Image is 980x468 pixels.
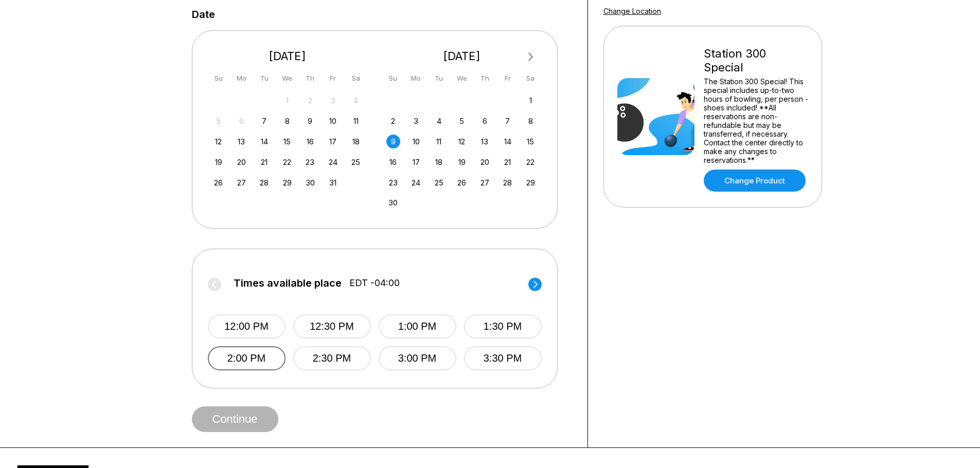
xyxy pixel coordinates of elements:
[409,135,423,148] div: Choose Monday, November 10th, 2025
[478,135,492,148] div: Choose Thursday, November 13th, 2025
[455,71,469,85] div: We
[257,176,271,190] div: Choose Tuesday, October 28th, 2025
[303,71,317,85] div: Th
[524,93,538,107] div: Choose Saturday, November 1st, 2025
[478,114,492,128] div: Choose Thursday, November 6th, 2025
[524,71,538,85] div: Sa
[432,135,446,148] div: Choose Tuesday, November 11th, 2025
[379,346,456,370] button: 3:00 PM
[409,155,423,169] div: Choose Monday, November 17th, 2025
[235,135,248,148] div: Choose Monday, October 13th, 2025
[280,93,294,107] div: Not available Wednesday, October 1st, 2025
[235,114,248,128] div: Not available Monday, October 6th, 2025
[280,155,294,169] div: Choose Wednesday, October 22nd, 2025
[257,155,271,169] div: Choose Tuesday, October 21st, 2025
[293,314,371,339] button: 12:30 PM
[326,114,340,128] div: Choose Friday, October 10th, 2025
[432,71,446,85] div: Tu
[523,49,539,65] button: Next Month
[208,49,367,63] div: [DATE]
[257,135,271,148] div: Choose Tuesday, October 14th, 2025
[455,114,469,128] div: Choose Wednesday, November 5th, 2025
[303,114,317,128] div: Choose Thursday, October 9th, 2025
[524,135,538,148] div: Choose Saturday, November 15th, 2025
[386,176,400,190] div: Choose Sunday, November 23rd, 2025
[349,135,363,148] div: Choose Saturday, October 18th, 2025
[617,78,694,155] img: Station 300 Special
[704,170,806,192] a: Change Product
[501,114,514,128] div: Choose Friday, November 7th, 2025
[455,135,469,148] div: Choose Wednesday, November 12th, 2025
[524,155,538,169] div: Choose Saturday, November 22nd, 2025
[409,176,423,190] div: Choose Monday, November 24th, 2025
[455,155,469,169] div: Choose Wednesday, November 19th, 2025
[211,114,225,128] div: Not available Sunday, October 5th, 2025
[349,155,363,169] div: Choose Saturday, October 25th, 2025
[349,93,363,107] div: Not available Saturday, October 4th, 2025
[303,93,317,107] div: Not available Thursday, October 2nd, 2025
[235,71,248,85] div: Mo
[280,114,294,128] div: Choose Wednesday, October 8th, 2025
[280,135,294,148] div: Choose Wednesday, October 15th, 2025
[211,135,225,148] div: Choose Sunday, October 12th, 2025
[524,114,538,128] div: Choose Saturday, November 8th, 2025
[704,77,808,164] div: The Station 300 Special! This special includes up-to-two hours of bowling, per person - shoes inc...
[234,277,342,289] span: Times available place
[326,93,340,107] div: Not available Friday, October 3rd, 2025
[386,155,400,169] div: Choose Sunday, November 16th, 2025
[432,155,446,169] div: Choose Tuesday, November 18th, 2025
[455,176,469,190] div: Choose Wednesday, November 26th, 2025
[326,176,340,190] div: Choose Friday, October 31st, 2025
[409,71,423,85] div: Mo
[603,7,661,15] a: Change Location
[235,176,248,190] div: Choose Monday, October 27th, 2025
[464,346,542,370] button: 3:30 PM
[386,71,400,85] div: Su
[326,155,340,169] div: Choose Friday, October 24th, 2025
[379,314,456,339] button: 1:00 PM
[303,176,317,190] div: Choose Thursday, October 30th, 2025
[192,9,215,20] label: Date
[409,114,423,128] div: Choose Monday, November 3rd, 2025
[211,155,225,169] div: Choose Sunday, October 19th, 2025
[211,176,225,190] div: Choose Sunday, October 26th, 2025
[501,71,514,85] div: Fr
[478,176,492,190] div: Choose Thursday, November 27th, 2025
[257,114,271,128] div: Choose Tuesday, October 7th, 2025
[432,114,446,128] div: Choose Tuesday, November 4th, 2025
[303,155,317,169] div: Choose Thursday, October 23rd, 2025
[382,49,542,63] div: [DATE]
[464,314,542,339] button: 1:30 PM
[478,155,492,169] div: Choose Thursday, November 20th, 2025
[386,196,400,210] div: Choose Sunday, November 30th, 2025
[326,71,340,85] div: Fr
[501,176,514,190] div: Choose Friday, November 28th, 2025
[210,92,365,190] div: month 2025-10
[257,71,271,85] div: Tu
[208,346,286,370] button: 2:00 PM
[501,155,514,169] div: Choose Friday, November 21st, 2025
[524,176,538,190] div: Choose Saturday, November 29th, 2025
[432,176,446,190] div: Choose Tuesday, November 25th, 2025
[280,176,294,190] div: Choose Wednesday, October 29th, 2025
[349,71,363,85] div: Sa
[501,135,514,148] div: Choose Friday, November 14th, 2025
[293,346,371,370] button: 2:30 PM
[478,71,492,85] div: Th
[211,71,225,85] div: Su
[235,155,248,169] div: Choose Monday, October 20th, 2025
[386,135,400,148] div: Choose Sunday, November 9th, 2025
[208,314,286,339] button: 12:00 PM
[386,114,400,128] div: Choose Sunday, November 2nd, 2025
[280,71,294,85] div: We
[326,135,340,148] div: Choose Friday, October 17th, 2025
[704,47,808,74] div: Station 300 Special
[303,135,317,148] div: Choose Thursday, October 16th, 2025
[349,114,363,128] div: Choose Saturday, October 11th, 2025
[385,92,539,210] div: month 2025-11
[349,277,400,289] span: EDT -04:00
